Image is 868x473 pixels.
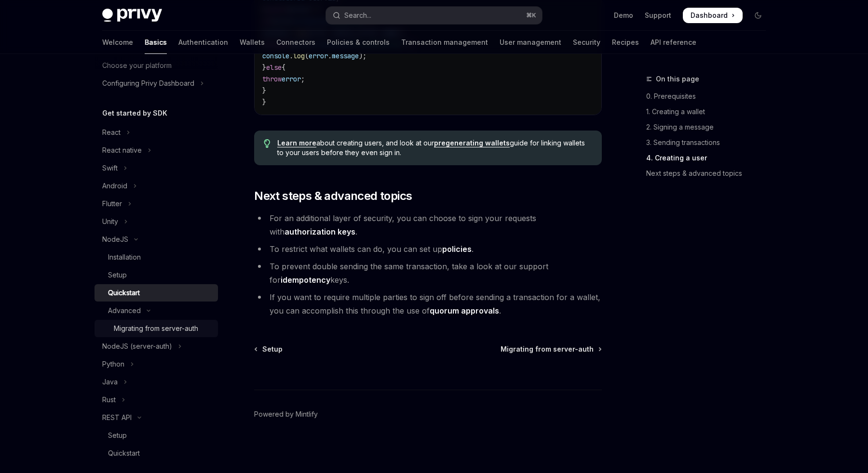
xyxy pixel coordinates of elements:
a: Authentication [178,31,228,54]
div: Java [102,376,118,388]
div: Setup [108,269,127,281]
a: policies [442,244,472,254]
div: Python [102,358,124,370]
div: Configuring Privy Dashboard [102,78,194,89]
button: Toggle NodeJS (server-auth) section [95,338,218,355]
a: Installation [95,249,218,266]
a: 0. Prerequisites [646,89,773,104]
div: Rust [102,394,116,406]
div: NodeJS [102,234,128,245]
a: 2. Signing a message [646,119,773,135]
span: log [293,52,305,60]
div: Swift [102,162,118,174]
span: . [328,52,332,60]
span: ⌘ K [526,12,536,19]
span: else [266,63,282,72]
a: Migrating from server-auth [95,320,218,337]
span: } [262,63,266,72]
a: Security [573,31,600,54]
span: error [309,52,328,60]
span: Migrating from server-auth [501,344,594,354]
div: Quickstart [108,447,140,459]
span: console [262,52,289,60]
button: Toggle Python section [95,355,218,373]
div: Installation [108,251,141,263]
a: Setup [255,344,283,354]
a: Next steps & advanced topics [646,166,773,181]
img: dark logo [102,9,162,22]
button: Toggle Configuring Privy Dashboard section [95,75,218,92]
li: To prevent double sending the same transaction, take a look at our support for keys. [254,260,602,287]
button: Toggle Rust section [95,391,218,408]
span: Dashboard [691,11,728,20]
li: For an additional layer of security, you can choose to sign your requests with . [254,211,602,238]
div: REST API [102,412,132,423]
div: Quickstart [108,287,140,299]
button: Toggle Swift section [95,159,218,177]
div: Migrating from server-auth [114,323,198,334]
a: Wallets [240,31,265,54]
span: ; [301,75,305,83]
div: Search... [344,10,371,21]
a: pregenerating wallets [434,139,510,147]
span: } [262,86,266,95]
a: API reference [651,31,696,54]
div: Unity [102,216,118,227]
a: Policies & controls [327,31,390,54]
div: React [102,127,121,138]
a: Powered by Mintlify [254,409,318,419]
div: Setup [108,430,127,441]
button: Toggle Android section [95,177,218,195]
button: Toggle dark mode [750,8,766,23]
button: Toggle NodeJS section [95,231,218,248]
a: authorization keys [285,227,355,237]
span: . [289,52,293,60]
span: Next steps & advanced topics [254,188,412,204]
span: message [332,52,359,60]
a: Migrating from server-auth [501,344,601,354]
div: NodeJS (server-auth) [102,341,172,352]
svg: Tip [264,139,271,148]
a: Dashboard [683,8,743,23]
a: Setup [95,427,218,444]
span: On this page [656,73,699,85]
button: Toggle React section [95,124,218,141]
a: Setup [95,266,218,284]
button: Toggle Unity section [95,213,218,230]
li: If you want to require multiple parties to sign off before sending a transaction for a wallet, yo... [254,290,602,317]
div: Android [102,180,127,192]
button: Toggle Advanced section [95,302,218,319]
button: Toggle REST API section [95,409,218,426]
button: Toggle Flutter section [95,195,218,212]
a: User management [500,31,561,54]
a: Quickstart [95,445,218,462]
h5: Get started by SDK [102,107,167,119]
span: ); [359,52,366,60]
span: Setup [262,344,283,354]
span: ( [305,52,309,60]
a: Recipes [612,31,639,54]
a: 3. Sending transactions [646,135,773,150]
button: Toggle Java section [95,373,218,391]
span: about creating users, and look at our guide for linking wallets to your users before they even si... [277,138,592,158]
span: error [282,75,301,83]
a: Learn more [277,139,316,147]
span: { [282,63,285,72]
span: } [262,98,266,106]
a: 1. Creating a wallet [646,104,773,119]
a: Support [645,11,671,20]
div: React native [102,145,142,156]
button: Open search [326,7,542,24]
a: Welcome [102,31,133,54]
a: Quickstart [95,284,218,302]
a: Connectors [276,31,315,54]
li: To restrict what wallets can do, you can set up . [254,242,602,256]
span: throw [262,75,282,83]
a: quorum approvals [430,306,499,316]
button: Toggle React native section [95,142,218,159]
a: Transaction management [401,31,488,54]
a: 4. Creating a user [646,150,773,166]
div: Flutter [102,198,122,210]
div: Advanced [108,305,141,316]
a: Demo [614,11,633,20]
